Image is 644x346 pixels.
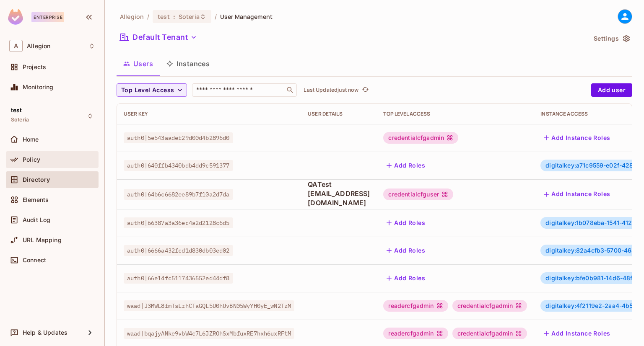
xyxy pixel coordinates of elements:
span: Top Level Access [121,85,174,96]
li: / [147,13,149,21]
span: Directory [23,176,50,183]
span: auth0|66387a3a36ec4a2d2128c6d5 [124,217,233,228]
button: Add Instance Roles [540,327,613,340]
span: waad|J3MWL8fmTsLrhCTaGQL5U0hUvBN05WyYH0yE_wN2TzM [124,300,294,311]
button: Add Instance Roles [540,188,613,201]
span: auth0|6666a432fcd1d830db03ed02 [124,245,233,256]
span: URL Mapping [23,237,62,243]
span: auth0|66e14fc5117436552ed44df8 [124,273,233,284]
span: auth0|640ffb4340bdb4dd9c591377 [124,160,233,171]
div: User Details [308,111,370,117]
button: Add user [591,83,632,97]
div: Enterprise [31,12,64,22]
span: Workspace: Allegion [27,43,50,49]
span: QATest [EMAIL_ADDRESS][DOMAIN_NAME] [308,180,370,207]
span: refresh [362,86,369,94]
li: / [215,13,217,21]
button: Settings [590,32,632,45]
span: : [173,13,176,20]
span: Policy [23,156,40,163]
div: credentialcfgadmin [383,132,458,144]
button: Add Roles [383,216,428,230]
span: Projects [23,64,46,70]
span: Click to refresh data [358,85,370,95]
button: Add Roles [383,159,428,172]
div: readercfgadmin [383,300,448,312]
div: credentialcfgadmin [452,300,527,312]
img: SReyMgAAAABJRU5ErkJggg== [8,9,23,25]
span: Help & Updates [23,329,68,336]
button: Add Roles [383,271,428,285]
div: Top Level Access [383,111,527,117]
button: Instances [160,53,216,74]
span: auth0|5e543aadef29d00d4b2896d0 [124,132,233,143]
button: Users [117,53,160,74]
span: Home [23,136,39,143]
span: Audit Log [23,217,50,223]
div: readercfgadmin [383,328,448,339]
button: Default Tenant [117,31,200,44]
span: Soteria [11,116,29,123]
span: Elements [23,196,49,203]
span: Connect [23,257,46,263]
span: waad|bqajyANke9vbW4c7L6JZROhSxMbfuxRE7hxh6uxRFtM [124,328,294,339]
span: Monitoring [23,84,54,90]
button: Add Roles [383,244,428,257]
span: the active workspace [120,13,144,21]
span: Soteria [179,13,200,21]
button: Top Level Access [117,83,187,97]
span: User Management [220,13,273,21]
div: credentialcfgadmin [452,328,527,339]
button: Add Instance Roles [540,131,613,145]
span: auth0|64b6c6682ee89b7f10a2d7da [124,189,233,200]
p: Last Updated just now [304,87,358,93]
span: test [158,13,170,21]
div: credentialcfguser [383,188,453,200]
span: A [9,40,23,52]
span: test [11,107,22,114]
div: User Key [124,111,294,117]
button: refresh [360,85,370,95]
